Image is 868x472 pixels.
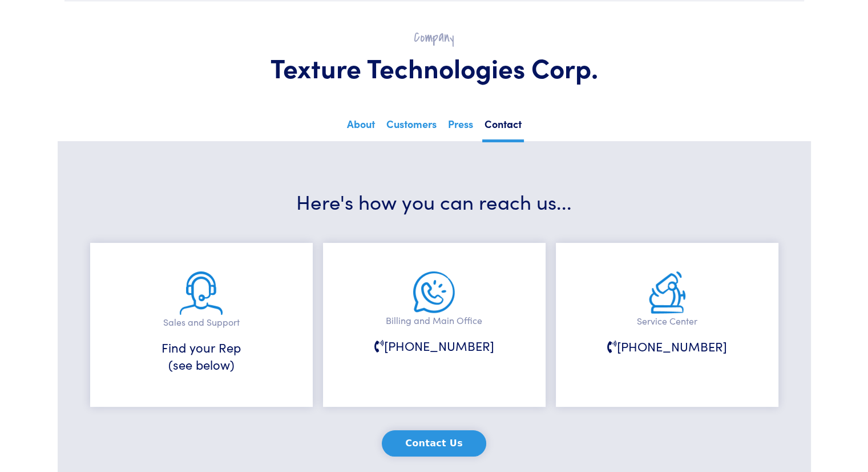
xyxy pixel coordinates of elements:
p: Service Center [584,314,750,329]
h6: [PHONE_NUMBER] [352,337,517,355]
h2: Company [92,29,777,46]
h6: [PHONE_NUMBER] [584,338,750,355]
img: sales-and-support.png [180,271,223,315]
p: Sales and Support [119,315,284,330]
button: Contact Us [382,430,486,457]
a: Press [446,114,475,139]
a: Customers [384,114,439,139]
img: service.png [649,271,685,314]
p: Billing and Main Office [352,313,517,328]
img: main-office.png [413,271,455,313]
a: About [345,114,377,139]
a: Contact [482,114,524,142]
h1: Texture Technologies Corp. [92,51,777,84]
h3: Here's how you can reach us... [92,187,777,215]
h6: Find your Rep (see below) [119,339,284,374]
